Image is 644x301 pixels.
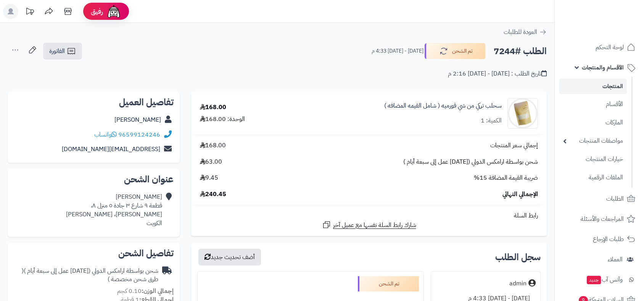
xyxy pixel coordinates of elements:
[559,190,639,208] a: الطلبات
[425,43,486,59] button: تم الشحن
[587,276,601,284] span: جديد
[608,254,623,265] span: العملاء
[14,98,174,107] h2: تفاصيل العميل
[606,193,624,204] span: الطلبات
[582,62,624,73] span: الأقسام والمنتجات
[200,141,226,150] span: 168.00
[593,234,624,245] span: طلبات الإرجاع
[592,20,637,36] img: logo-2.png
[559,79,627,94] a: المنتجات
[504,27,547,37] a: العودة للطلبات
[118,130,160,139] a: 96599124246
[22,266,158,284] span: ( طرق شحن مخصصة )
[581,214,624,224] span: المراجعات والأسئلة
[559,133,627,149] a: مواصفات المنتجات
[198,249,261,266] button: أضف تحديث جديد
[94,130,117,139] a: واتساب
[200,103,226,112] div: 168.00
[62,145,160,154] a: [EMAIL_ADDRESS][DOMAIN_NAME]
[117,287,174,296] small: 0.10 كجم
[372,47,423,55] small: [DATE] - [DATE] 4:33 م
[66,193,162,227] div: [PERSON_NAME] قطعة ٩ شارع ٣ جادة ٥ منزل ٨، [PERSON_NAME]، [PERSON_NAME] الكويت
[106,4,121,19] img: ai-face.png
[384,101,502,110] a: سحلب تركي من شي قورميه ( شامل القيمه المضافه )
[504,27,537,37] span: العودة للطلبات
[448,69,547,78] div: تاريخ الطلب : [DATE] - [DATE] 2:16 م
[559,270,639,289] a: وآتس آبجديد
[508,98,538,129] img: 1740759078-Photoroom_%D9%A2%D9%A0%D9%A2%D9%A5%D9%A0%D9%A2%D9%A2%D9%A8_%D9%A1%D9%A9%D9%A0%D9%A3%D9...
[14,267,158,284] div: شحن بواسطة ارامكس الدولي ([DATE] عمل إلى سبعة أيام )
[14,175,174,184] h2: عنوان الشحن
[200,158,222,166] span: 63.00
[91,7,103,16] span: رفيق
[559,96,627,113] a: الأقسام
[14,249,174,258] h2: تفاصيل الشحن
[481,116,502,125] div: الكمية: 1
[474,174,538,182] span: ضريبة القيمة المضافة 15%
[559,250,639,269] a: العملاء
[559,151,627,167] a: خيارات المنتجات
[322,220,416,230] a: شارك رابط السلة نفسها مع عميل آخر
[559,230,639,248] a: طلبات الإرجاع
[20,4,39,21] a: تحديثات المنصة
[200,174,218,182] span: 9.45
[194,211,544,220] div: رابط السلة
[509,279,526,288] div: admin
[559,210,639,228] a: المراجعات والأسئلة
[200,190,226,199] span: 240.45
[403,158,538,166] span: شحن بواسطة ارامكس الدولي ([DATE] عمل إلى سبعة أيام )
[559,114,627,131] a: الماركات
[586,274,623,285] span: وآتس آب
[114,115,161,124] a: [PERSON_NAME]
[358,276,419,291] div: تم الشحن
[495,253,541,262] h3: سجل الطلب
[494,43,547,59] h2: الطلب #7244
[490,141,538,150] span: إجمالي سعر المنتجات
[43,43,82,60] a: الفاتورة
[559,38,639,56] a: لوحة التحكم
[142,287,174,296] strong: إجمالي الوزن:
[200,115,245,124] div: الوحدة: 168.00
[559,169,627,186] a: الملفات الرقمية
[502,190,538,199] span: الإجمالي النهائي
[333,221,416,230] span: شارك رابط السلة نفسها مع عميل آخر
[596,42,624,53] span: لوحة التحكم
[49,47,65,56] span: الفاتورة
